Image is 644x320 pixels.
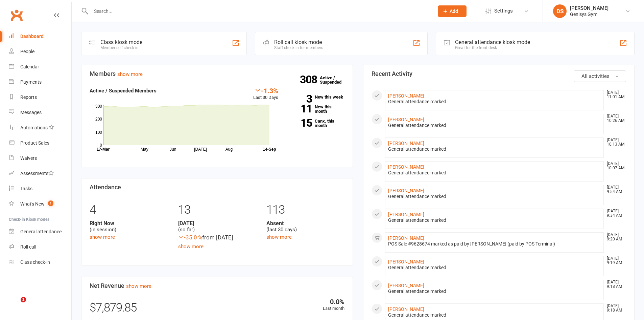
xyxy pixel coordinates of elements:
div: POS Sale #9628674 marked as paid by [PERSON_NAME] (paid by POS Terminal) [388,241,601,247]
div: Last month [323,298,344,312]
div: Last 30 Days [253,87,278,101]
a: [PERSON_NAME] [388,93,424,99]
div: from [DATE] [178,233,256,242]
a: Assessments [9,166,71,181]
a: Waivers [9,151,71,166]
a: Automations [9,120,71,135]
a: 11New this month [288,105,344,113]
a: Calendar [9,59,71,74]
a: show more [117,71,143,77]
div: Assessments [20,171,54,176]
time: [DATE] 9:18 AM [603,304,626,313]
input: Search... [89,6,429,16]
time: [DATE] 10:13 AM [603,138,626,147]
time: [DATE] 10:07 AM [603,162,626,170]
a: People [9,44,71,59]
strong: 308 [300,74,320,85]
div: General attendance marked [388,99,601,105]
span: Settings [494,3,513,19]
time: [DATE] 9:34 AM [603,209,626,218]
div: (last 30 days) [266,220,344,233]
div: Product Sales [20,140,49,146]
div: Waivers [20,155,37,161]
div: -1.3% [253,87,278,94]
a: show more [90,234,115,240]
a: [PERSON_NAME] [388,235,424,241]
a: What's New1 [9,196,71,212]
div: People [20,49,34,54]
a: 15Canx. this month [288,119,344,128]
div: General attendance marked [388,289,601,294]
div: General attendance marked [388,146,601,152]
div: Reports [20,94,37,100]
a: [PERSON_NAME] [388,259,424,264]
div: (so far) [178,220,256,233]
a: Payments [9,74,71,90]
div: General attendance marked [388,217,601,223]
span: Add [450,8,458,14]
a: [PERSON_NAME] [388,117,424,122]
div: Payments [20,79,42,85]
div: (in session) [90,220,168,233]
time: [DATE] 9:54 AM [603,185,626,194]
a: Clubworx [8,7,25,24]
a: Class kiosk mode [9,255,71,270]
div: Great for the front desk [455,45,530,50]
h3: Recent Activity [372,70,626,77]
div: Class check-in [20,259,50,265]
div: 113 [266,200,344,220]
time: [DATE] 9:20 AM [603,233,626,241]
span: 1 [21,297,26,302]
a: show more [178,243,204,250]
a: Tasks [9,181,71,196]
a: show more [266,234,292,240]
div: Class kiosk mode [100,39,142,45]
time: [DATE] 11:01 AM [603,90,626,99]
time: [DATE] 10:26 AM [603,114,626,123]
div: Dashboard [20,34,44,39]
div: Automations [20,125,48,130]
span: -35.0 % [178,234,202,241]
time: [DATE] 9:19 AM [603,256,626,265]
div: Roll call kiosk mode [274,39,323,45]
strong: Right Now [90,220,168,227]
strong: Active / Suspended Members [90,88,157,94]
a: [PERSON_NAME] [388,141,424,146]
a: Messages [9,105,71,120]
a: General attendance kiosk mode [9,224,71,239]
div: General attendance marked [388,170,601,176]
div: General attendance marked [388,194,601,199]
div: 13 [178,200,256,220]
strong: 11 [288,104,312,114]
button: Add [438,5,467,17]
a: Roll call [9,239,71,255]
span: 1 [48,200,53,206]
time: [DATE] 9:18 AM [603,280,626,289]
div: Tasks [20,186,32,191]
a: Product Sales [9,135,71,151]
strong: [DATE] [178,220,256,227]
strong: Absent [266,220,344,227]
div: General attendance marked [388,123,601,128]
div: 0.0% [323,298,344,305]
div: Roll call [20,244,36,250]
div: General attendance [20,229,62,234]
a: 3New this week [288,95,344,99]
strong: 15 [288,118,312,128]
button: All activities [574,70,626,82]
h3: Attendance [90,184,344,191]
div: General attendance marked [388,265,601,271]
div: DS [553,4,567,18]
div: What's New [20,201,45,207]
span: All activities [581,73,610,79]
div: Staff check-in for members [274,45,323,50]
a: [PERSON_NAME] [388,188,424,193]
iframe: Intercom live chat [7,297,23,313]
h3: Members [90,70,344,77]
strong: 3 [288,94,312,104]
a: [PERSON_NAME] [388,212,424,217]
a: [PERSON_NAME] [388,164,424,170]
div: General attendance marked [388,312,601,318]
a: 308Active / Suspended [320,70,350,89]
div: 4 [90,200,168,220]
